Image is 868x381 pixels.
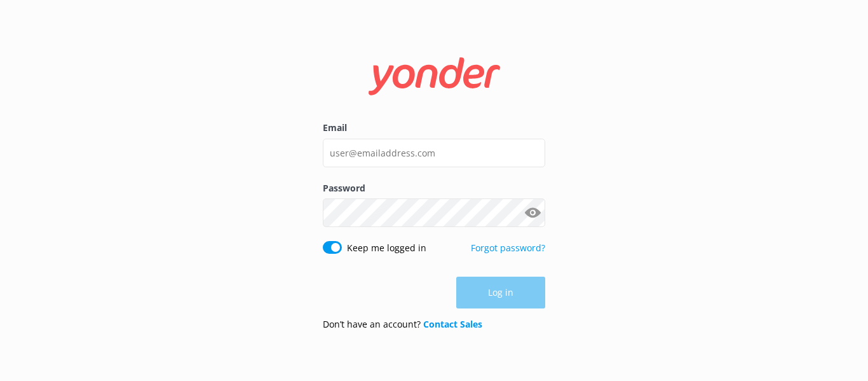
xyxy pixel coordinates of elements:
p: Don’t have an account? [323,317,482,331]
button: Show password [520,200,545,226]
a: Forgot password? [471,242,545,254]
label: Keep me logged in [347,241,426,255]
label: Password [323,181,545,195]
a: Contact Sales [423,318,482,330]
label: Email [323,121,545,135]
input: user@emailaddress.com [323,139,545,167]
